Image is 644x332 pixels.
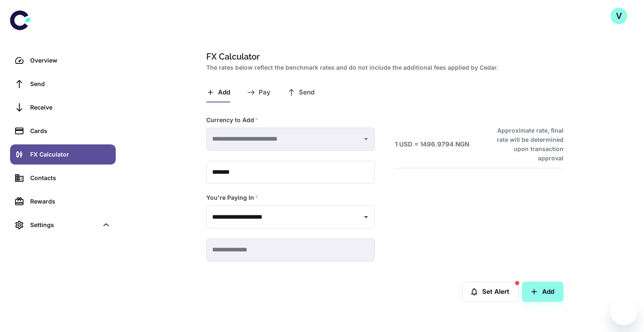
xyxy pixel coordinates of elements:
a: Rewards [10,191,116,212]
div: Cards [30,126,111,136]
h6: 1 USD = 1496.9794 NGN [395,140,469,149]
div: FX Calculator [30,150,111,159]
button: Add [522,282,563,302]
div: Rewards [30,197,111,206]
h6: Approximate rate, final rate will be determined upon transaction approval [488,126,563,163]
span: Send [299,89,314,97]
a: Contacts [10,168,116,188]
label: Currency to Add [206,116,258,124]
a: Overview [10,50,116,71]
iframe: Button to launch messaging window [610,298,637,325]
a: FX Calculator [10,144,116,165]
h1: FX Calculator [206,50,560,63]
div: Overview [30,56,111,65]
div: Receive [30,103,111,112]
div: Settings [10,215,116,235]
label: You're Paying In [206,193,258,202]
div: Settings [30,220,98,230]
span: Add [218,89,230,97]
a: Cards [10,121,116,141]
button: Set Alert [462,282,519,302]
button: V [610,8,627,24]
button: Open [360,211,372,223]
div: Send [30,79,111,89]
span: Pay [259,89,270,97]
div: Contacts [30,173,111,183]
h2: The rates below reflect the benchmark rates and do not include the additional fees applied by Cedar. [206,63,560,72]
a: Send [10,74,116,94]
a: Receive [10,97,116,118]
